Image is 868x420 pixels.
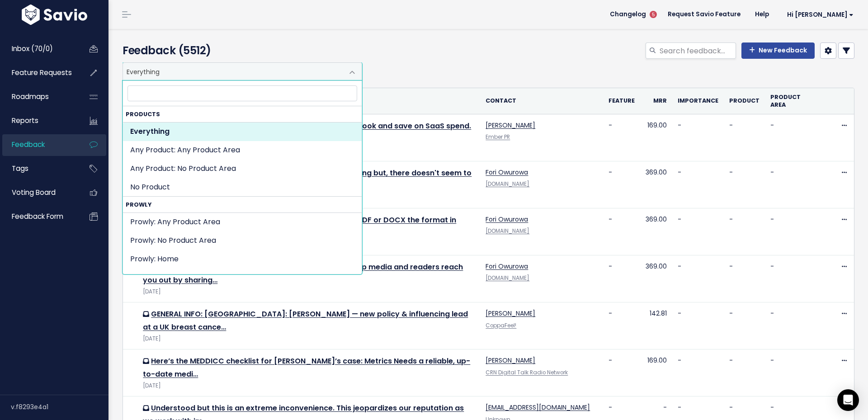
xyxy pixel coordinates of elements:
[603,255,640,302] td: -
[143,309,468,332] a: GENERAL INFO: [GEOGRAPHIC_DATA]: [PERSON_NAME] — new policy & influencing lead at a UK breast cance…
[672,302,724,349] td: -
[640,88,672,114] th: Mrr
[12,44,53,53] span: Inbox (70/0)
[765,208,817,255] td: -
[12,188,56,197] span: Voting Board
[603,114,640,161] td: -
[765,349,817,396] td: -
[486,215,528,224] a: Fori Owurowa
[603,161,640,208] td: -
[640,114,672,161] td: 169.00
[640,302,672,349] td: 142.81
[672,349,724,396] td: -
[672,255,724,302] td: -
[672,208,724,255] td: -
[724,302,765,349] td: -
[123,250,362,269] li: Prowly: Home
[486,180,529,188] a: [DOMAIN_NAME]
[143,287,475,297] div: [DATE]
[2,110,75,131] a: Reports
[640,208,672,255] td: 369.00
[765,255,817,302] td: -
[486,168,528,177] a: Fori Owurowa
[2,206,75,227] a: Feedback form
[486,403,590,412] a: [EMAIL_ADDRESS][DOMAIN_NAME]
[672,161,724,208] td: -
[2,86,75,107] a: Roadmaps
[837,389,859,411] div: Open Intercom Messenger
[123,197,362,379] li: Prowly
[765,302,817,349] td: -
[123,63,344,80] span: Everything
[603,302,640,349] td: -
[12,164,28,173] span: Tags
[486,121,535,130] a: [PERSON_NAME]
[143,334,475,344] div: [DATE]
[603,88,640,114] th: Feature
[486,356,535,365] a: [PERSON_NAME]
[12,212,63,221] span: Feedback form
[486,133,510,141] a: Ember PR
[123,123,362,141] li: Everything
[765,114,817,161] td: -
[610,11,646,18] span: Changelog
[741,42,815,59] a: New Feedback
[486,322,516,329] a: CoppaFeel!
[2,38,75,59] a: Inbox (70/0)
[724,114,765,161] td: -
[123,197,362,212] strong: Prowly
[748,8,776,21] a: Help
[123,106,362,122] strong: Products
[724,88,765,114] th: Product
[724,255,765,302] td: -
[486,227,529,235] a: [DOMAIN_NAME]
[486,369,568,376] a: CRN Digital Talk Radio Network
[672,88,724,114] th: Importance
[2,182,75,203] a: Voting Board
[724,208,765,255] td: -
[2,62,75,83] a: Feature Requests
[659,42,736,59] input: Search feedback...
[123,213,362,231] li: Prowly: Any Product Area
[660,8,748,21] a: Request Savio Feature
[123,106,362,197] li: Products
[19,5,90,25] img: logo-white.9d6f32f41409.svg
[724,161,765,208] td: -
[123,178,362,197] li: No Product
[787,11,854,18] span: Hi [PERSON_NAME]
[123,160,362,178] li: Any Product: No Product Area
[12,116,38,125] span: Reports
[603,349,640,396] td: -
[123,231,362,250] li: Prowly: No Product Area
[123,62,362,80] span: Everything
[12,140,45,149] span: Feedback
[143,356,470,379] a: Here’s the MEDDICC checklist for [PERSON_NAME]’s case: Metrics Needs a reliable, up-to-date medi…
[123,269,362,287] li: Prowly: Pricing
[486,309,535,318] a: [PERSON_NAME]
[11,395,108,419] div: v.f8293e4a1
[12,92,49,101] span: Roadmaps
[143,381,475,391] div: [DATE]
[123,42,358,59] h4: Feedback (5512)
[12,68,72,77] span: Feature Requests
[650,11,657,18] span: 5
[640,255,672,302] td: 369.00
[2,158,75,179] a: Tags
[603,208,640,255] td: -
[2,134,75,155] a: Feedback
[123,141,362,160] li: Any Product: Any Product Area
[765,161,817,208] td: -
[480,88,603,114] th: Contact
[640,161,672,208] td: 369.00
[640,349,672,396] td: 169.00
[776,8,861,22] a: Hi [PERSON_NAME]
[724,349,765,396] td: -
[486,262,528,271] a: Fori Owurowa
[672,114,724,161] td: -
[486,274,529,282] a: [DOMAIN_NAME]
[765,88,817,114] th: Product Area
